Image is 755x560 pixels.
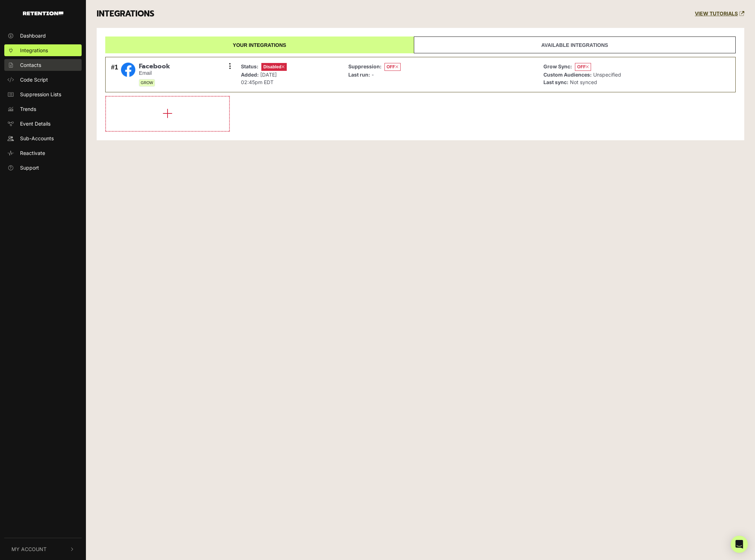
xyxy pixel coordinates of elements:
[20,32,46,39] span: Dashboard
[97,9,154,19] h3: INTEGRATIONS
[20,164,39,171] span: Support
[695,11,744,17] a: VIEW TUTORIALS
[20,47,48,54] span: Integrations
[4,132,82,144] a: Sub-Accounts
[4,74,82,86] a: Code Script
[121,63,135,77] img: Facebook
[543,72,592,78] strong: Custom Audiences:
[20,135,54,142] span: Sub-Accounts
[20,105,36,113] span: Trends
[4,147,82,159] a: Reactivate
[570,79,597,85] span: Not synced
[4,538,82,560] button: My Account
[543,63,572,69] strong: Grow Sync:
[11,545,47,553] span: My Account
[348,72,370,78] strong: Last run:
[575,63,591,71] span: OFF
[139,63,170,70] span: Facebook
[4,118,82,130] a: Event Details
[384,63,401,71] span: OFF
[139,79,155,87] span: GROW
[543,79,568,85] strong: Last sync:
[4,162,82,174] a: Support
[4,44,82,56] a: Integrations
[4,59,82,71] a: Contacts
[414,36,736,53] a: Available integrations
[139,70,170,76] small: Email
[348,63,382,69] strong: Suppression:
[20,91,61,98] span: Suppression Lists
[593,72,621,78] span: Unspecified
[20,61,41,69] span: Contacts
[241,72,259,78] strong: Added:
[4,88,82,100] a: Suppression Lists
[261,63,287,71] span: Disabled
[372,72,374,78] span: -
[105,36,414,53] a: Your integrations
[23,11,63,15] img: Retention.com
[20,120,50,127] span: Event Details
[241,63,258,69] strong: Status:
[241,72,277,85] span: [DATE] 02:45pm EDT
[4,30,82,42] a: Dashboard
[731,536,748,553] div: Open Intercom Messenger
[4,103,82,115] a: Trends
[111,63,118,87] div: #1
[20,76,48,83] span: Code Script
[20,149,45,157] span: Reactivate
